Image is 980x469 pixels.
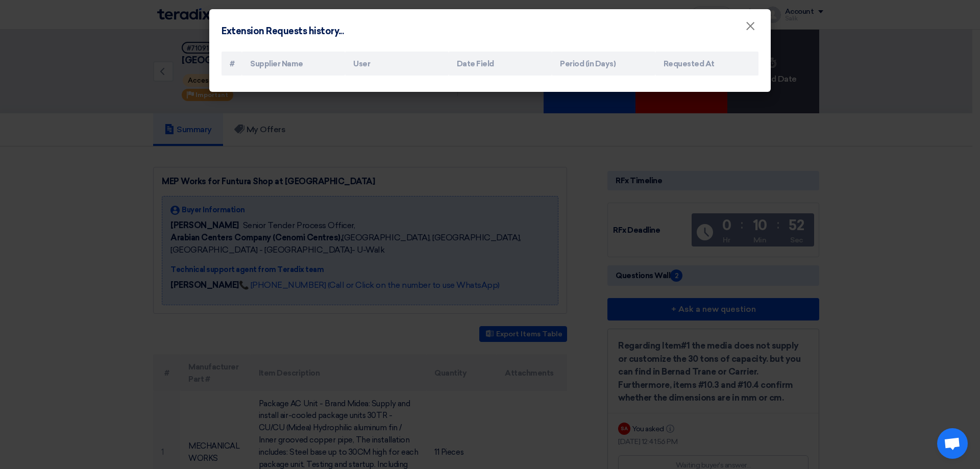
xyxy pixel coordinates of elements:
font: Supplier Name [250,59,303,68]
font: × [745,18,755,39]
a: Open chat [937,428,968,459]
font: User [353,59,370,68]
font: Date Field [457,59,494,68]
button: Close [737,16,764,37]
font: Requested At [664,59,715,68]
font: Extension Requests history... [222,26,344,37]
font: # [230,59,235,68]
font: Period (in Days) [560,59,616,68]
